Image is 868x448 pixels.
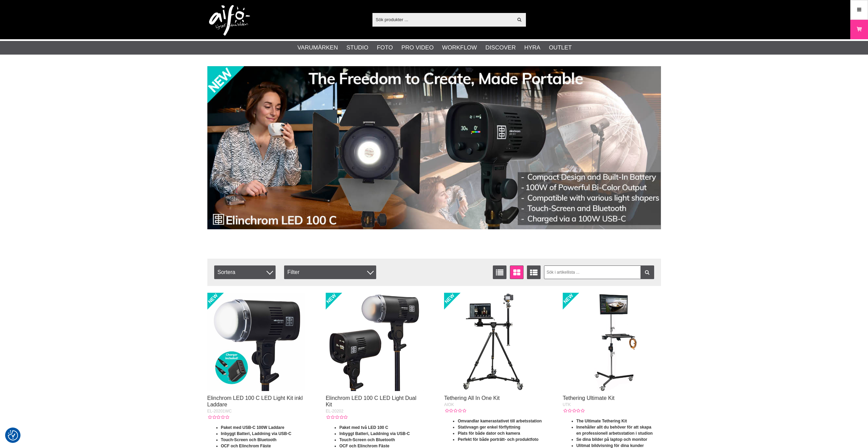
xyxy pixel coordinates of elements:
a: Elinchrom LED 100 C LED Light Kit inkl Laddare [207,395,303,407]
a: Tethering Ultimate Kit [563,395,615,401]
a: Elinchrom LED 100 C LED Light Dual Kit [326,395,416,407]
div: Kundbetyg: 0 [207,414,229,420]
a: Fönstervisning [510,265,524,279]
a: Discover [485,43,516,52]
a: Outlet [549,43,572,52]
img: Tethering All In One Kit [444,293,542,391]
strong: Inbyggt Batteri, Laddning via USB-C [339,431,410,436]
img: Elinchrom LED 100 C LED Light Kit inkl Laddare [207,293,306,391]
strong: Touch-Screen och Bluetooth [221,437,277,442]
strong: Ulitmat bildvisning för dina kunder [576,443,644,448]
img: Annons:002 banner-elin-led100c11390x.jpg [207,66,661,229]
span: Sortera [214,265,276,279]
span: EL-20201WC [207,409,232,414]
strong: Innehåller allt du behöver för att skapa [576,425,651,430]
a: Foto [377,43,393,52]
img: Tethering Ultimate Kit [563,293,661,391]
strong: Inbyggt Batteri, Laddning via USB-C [221,431,292,436]
img: Elinchrom LED 100 C LED Light Dual Kit [326,293,424,391]
img: Revisit consent button [8,430,18,440]
span: AIOK [444,402,454,407]
button: Samtyckesinställningar [8,429,18,442]
strong: en professionell arbetsstation i studion [576,431,653,436]
a: Tethering All In One Kit [444,395,500,401]
a: Workflow [442,43,477,52]
a: Filtrera [641,265,654,279]
a: Studio [347,43,368,52]
strong: Omvandlar kamerastativet till arbetsstation [458,419,542,423]
strong: Paket med USB-C 100W Laddare [221,425,284,430]
input: Sök produkter ... [372,14,513,25]
span: UTK [563,402,571,407]
strong: Se dina bilder på laptop och monitor [576,437,647,442]
a: Utökad listvisning [527,265,541,279]
a: Hyra [524,43,540,52]
a: Listvisning [493,265,506,279]
div: Filter [284,265,376,279]
strong: Stativvagn ger enkel förflyttning [458,425,520,430]
strong: Touch-Screen och Bluetooth [339,437,395,442]
strong: The Ultimate Tethering Kit [576,419,627,423]
img: logo.png [209,5,250,36]
strong: Perfekt för både porträtt- och produktfoto [458,437,539,442]
div: Kundbetyg: 0 [563,408,585,414]
a: Pro Video [401,43,433,52]
div: Kundbetyg: 0 [326,414,348,420]
div: Kundbetyg: 0 [444,408,466,414]
span: EL-20202 [326,409,343,414]
strong: Plats för både dator och kamera [458,431,520,436]
strong: Paket med två LED 100 C [339,425,388,430]
input: Sök i artikellista ... [544,265,654,279]
a: Varumärken [297,43,338,52]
